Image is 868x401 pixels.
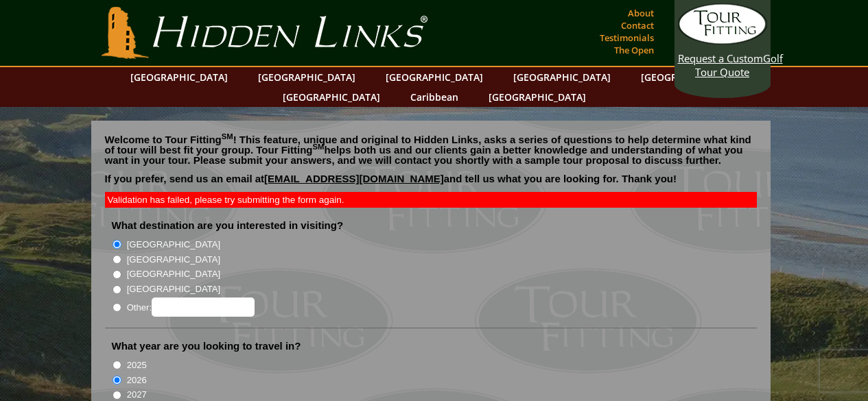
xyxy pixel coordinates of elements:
a: [GEOGRAPHIC_DATA] [251,67,362,87]
div: Validation has failed, please try submitting the form again. [105,192,757,208]
sup: SM [313,143,325,151]
label: [GEOGRAPHIC_DATA] [127,282,220,296]
label: 2025 [127,359,147,372]
a: The Open [611,40,657,60]
label: What destination are you interested in visiting? [112,219,344,232]
a: Contact [618,16,657,35]
a: Request a CustomGolf Tour Quote [678,3,767,79]
a: About [624,3,657,23]
label: [GEOGRAPHIC_DATA] [127,238,220,252]
label: [GEOGRAPHIC_DATA] [127,253,220,267]
a: [GEOGRAPHIC_DATA] [124,67,235,87]
label: [GEOGRAPHIC_DATA] [127,267,220,281]
a: [GEOGRAPHIC_DATA] [482,87,593,107]
sup: SM [222,132,233,141]
p: If you prefer, send us an email at and tell us what you are looking for. Thank you! [105,173,757,194]
a: [EMAIL_ADDRESS][DOMAIN_NAME] [264,173,444,184]
a: [GEOGRAPHIC_DATA] [634,67,745,87]
p: Welcome to Tour Fitting ! This feature, unique and original to Hidden Links, asks a series of que... [105,134,757,165]
label: Other: [127,297,255,317]
span: Request a Custom [678,51,763,65]
a: Testimonials [596,28,657,47]
a: Caribbean [403,87,465,107]
input: Other: [152,297,255,317]
a: [GEOGRAPHIC_DATA] [276,87,387,107]
label: 2026 [127,374,147,387]
label: What year are you looking to travel in? [112,339,301,353]
a: [GEOGRAPHIC_DATA] [506,67,618,87]
a: [GEOGRAPHIC_DATA] [379,67,490,87]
